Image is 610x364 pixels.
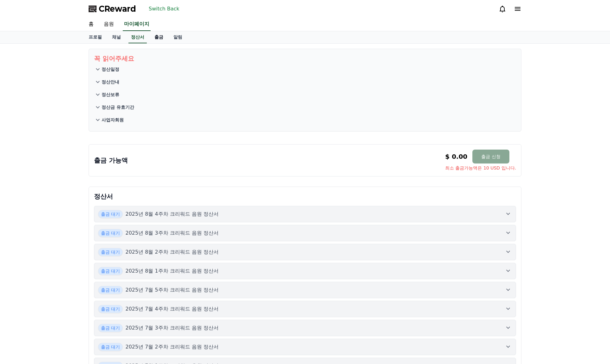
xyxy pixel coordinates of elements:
[149,31,168,43] a: 출금
[168,31,187,43] a: 알림
[89,4,136,14] a: CReward
[84,18,99,31] a: 홈
[99,18,119,31] a: 음원
[94,156,128,165] p: 출금 가능액
[125,305,219,313] p: 2025년 7월 4주차 크리워드 음원 정산서
[125,210,219,218] p: 2025년 8월 4주차 크리워드 음원 정산서
[94,114,516,126] button: 사업자회원
[102,66,119,72] p: 정산일정
[102,91,119,98] p: 정산보류
[102,79,119,85] p: 정산안내
[94,63,516,76] button: 정산일정
[98,324,123,332] span: 출금 대기
[94,101,516,114] button: 정산금 유효기간
[125,324,219,332] p: 2025년 7월 3주차 크리워드 음원 정산서
[107,31,126,43] a: 채널
[94,88,516,101] button: 정산보류
[125,229,219,237] p: 2025년 8월 3주차 크리워드 음원 정산서
[102,104,134,110] p: 정산금 유효기간
[445,165,516,171] span: 최소 출금가능액은 10 USD 입니다.
[99,4,136,14] span: CReward
[94,54,516,63] p: 꼭 읽어주세요
[102,117,124,123] p: 사업자회원
[125,248,219,256] p: 2025년 8월 2주차 크리워드 음원 정산서
[128,31,147,43] a: 정산서
[98,286,123,294] span: 출금 대기
[472,150,509,163] button: 출금 신청
[94,244,516,260] button: 출금 대기 2025년 8월 2주차 크리워드 음원 정산서
[445,152,467,161] p: $ 0.00
[98,305,123,313] span: 출금 대기
[125,267,219,275] p: 2025년 8월 1주차 크리워드 음원 정산서
[84,31,107,43] a: 프로필
[94,282,516,298] button: 출금 대기 2025년 7월 5주차 크리워드 음원 정산서
[125,286,219,294] p: 2025년 7월 5주차 크리워드 음원 정산서
[94,339,516,355] button: 출금 대기 2025년 7월 2주차 크리워드 음원 정산서
[98,267,123,275] span: 출금 대기
[98,248,123,256] span: 출금 대기
[146,4,182,14] button: Switch Back
[123,18,151,31] a: 마이페이지
[125,343,219,351] p: 2025년 7월 2주차 크리워드 음원 정산서
[94,76,516,88] button: 정산안내
[98,343,123,351] span: 출금 대기
[94,301,516,317] button: 출금 대기 2025년 7월 4주차 크리워드 음원 정산서
[94,320,516,336] button: 출금 대기 2025년 7월 3주차 크리워드 음원 정산서
[94,263,516,279] button: 출금 대기 2025년 8월 1주차 크리워드 음원 정산서
[94,225,516,241] button: 출금 대기 2025년 8월 3주차 크리워드 음원 정산서
[98,229,123,237] span: 출금 대기
[98,210,123,218] span: 출금 대기
[94,192,516,201] p: 정산서
[94,206,516,222] button: 출금 대기 2025년 8월 4주차 크리워드 음원 정산서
